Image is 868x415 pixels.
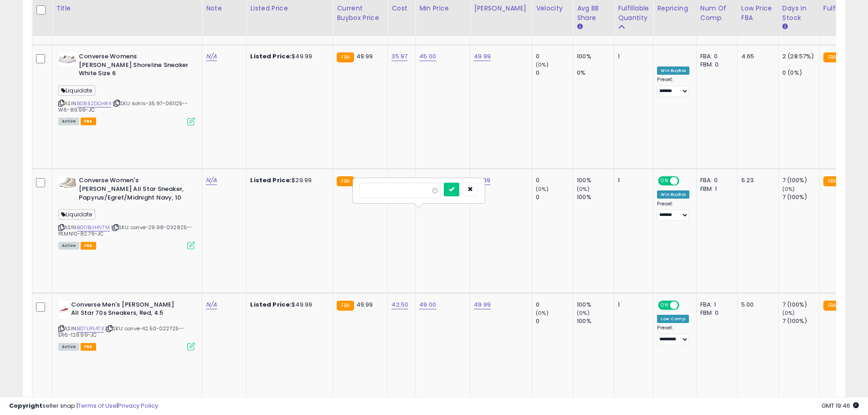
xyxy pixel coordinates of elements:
span: All listings currently available for purchase on Amazon [58,242,79,250]
a: B07L1PL4T3 [77,325,104,333]
div: Preset: [657,77,689,97]
a: 35.97 [391,52,407,61]
div: 100% [577,52,614,61]
div: 5.00 [741,301,771,309]
div: Low Price FBA [741,4,775,23]
div: 0 [536,52,573,61]
a: 45.00 [419,52,436,61]
a: Privacy Policy [118,401,158,410]
div: Min Price [419,4,466,13]
div: 7 (100%) [782,193,819,201]
div: 0 [536,317,573,325]
small: FBA [337,301,354,311]
span: ON [659,301,671,309]
div: $49.99 [250,52,326,61]
small: (0%) [577,309,590,317]
a: 29.98 [391,176,408,185]
a: N/A [206,300,217,309]
div: 0 [536,193,573,201]
div: FBA: 0 [700,52,730,61]
div: FBA: 1 [700,301,730,309]
div: 0 [536,176,573,184]
div: Days In Stock [782,4,816,23]
span: ON [659,177,671,185]
div: Velocity [536,4,569,13]
div: Repricing [657,4,693,13]
div: 6.23 [741,176,771,184]
span: 2025-10-13 19:46 GMT [822,401,859,410]
div: Current Buybox Price [337,4,384,23]
small: FBA [337,176,354,186]
div: Cost [391,4,411,13]
div: Win BuyBox [657,67,689,75]
div: FBA: 0 [700,176,730,184]
a: 42.50 [391,300,408,309]
small: (0%) [536,185,549,193]
small: FBA [823,52,840,62]
a: 29.00 [419,176,436,185]
img: 31LgUATCbeL._SL40_.jpg [58,301,69,319]
b: Converse Women's [PERSON_NAME] All Star Sneaker, Papyrus/Egret/Midnight Navy, 10 [79,176,190,204]
span: FBA [81,118,96,125]
span: All listings currently available for purchase on Amazon [58,343,79,351]
span: FBA [81,343,96,351]
b: Converse Men's [PERSON_NAME] All Star 70s Sneakers, Red, 4.5 [71,301,182,320]
div: [PERSON_NAME] [474,4,528,13]
div: 0 [536,301,573,309]
div: 7 (100%) [782,301,819,309]
div: 2 (28.57%) [782,52,819,61]
div: $29.99 [250,176,326,184]
div: Fulfillment [823,4,860,13]
a: N/A [206,176,217,185]
div: FBM: 1 [700,185,730,193]
div: $49.99 [250,301,326,309]
b: Listed Price: [250,176,292,184]
strong: Copyright [9,401,42,410]
span: 49.99 [356,300,373,309]
div: 1 [618,176,646,184]
small: (0%) [536,61,549,68]
div: 0 [536,69,573,77]
div: Win BuyBox [657,190,689,199]
span: | SKU: conve-42.50-022725--ER6-129.99-JC [58,325,185,338]
div: 0 (0%) [782,69,819,77]
a: 49.99 [474,52,491,61]
div: Preset: [657,325,689,345]
a: B0DBLH4V7M [77,224,110,231]
span: OFF [678,301,693,309]
div: FBM: 0 [700,61,730,69]
div: ASIN: [58,176,195,248]
div: Fulfillable Quantity [618,4,649,23]
div: Listed Price [250,4,329,13]
small: FBA [823,301,840,311]
b: Converse Womens [PERSON_NAME] Shoreline Sneaker White Size 6 [79,52,190,80]
span: Liquidate [58,85,95,96]
div: 100% [577,193,614,201]
a: 29.99 [474,176,490,185]
a: Terms of Use [78,401,117,410]
small: FBA [823,176,840,186]
small: (0%) [782,185,795,193]
div: Note [206,4,242,13]
b: Listed Price: [250,300,292,309]
div: 0% [577,69,614,77]
small: (0%) [536,309,549,317]
div: ASIN: [58,301,195,349]
div: Low. Comp [657,315,688,323]
div: 4.65 [741,52,771,61]
div: Title [56,4,198,13]
a: N/A [206,52,217,61]
img: 31WEbfuT13L._SL40_.jpg [58,176,77,190]
div: 7 (100%) [782,176,819,184]
small: Avg BB Share. [577,23,582,31]
b: Listed Price: [250,52,292,61]
div: Preset: [657,201,689,221]
div: 7 (100%) [782,317,819,325]
div: Avg BB Share [577,4,610,23]
span: All listings currently available for purchase on Amazon [58,118,79,125]
span: Liquidate [58,209,95,220]
div: seller snap | | [9,402,158,410]
small: FBA [337,52,354,62]
div: FBM: 0 [700,309,730,317]
div: ASIN: [58,52,195,124]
